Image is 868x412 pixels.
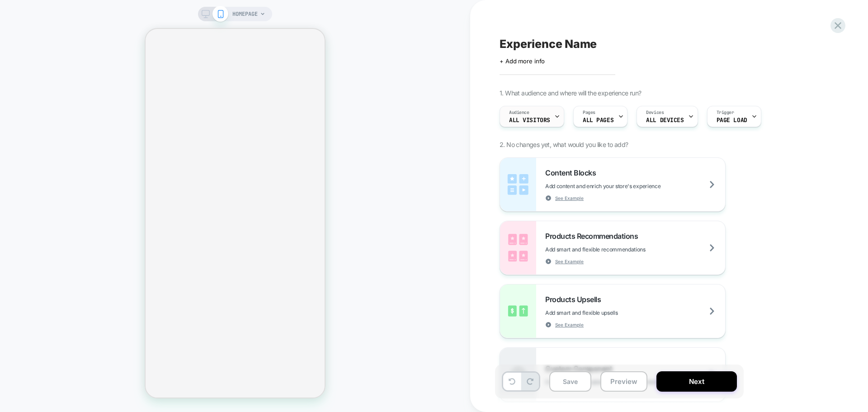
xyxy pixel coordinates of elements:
[555,322,584,328] span: See Example
[500,141,628,148] span: 2. No changes yet, what would you like to add?
[500,89,641,97] span: 1. What audience and where will the experience run?
[500,57,545,65] span: + Add more info
[545,232,642,241] span: Products Recommendations
[600,371,647,392] button: Preview
[509,109,529,116] span: Audience
[232,7,258,21] span: HOMEPAGE
[583,117,613,123] span: ALL PAGES
[500,37,597,51] span: Experience Name
[717,109,734,116] span: Trigger
[545,295,605,304] span: Products Upsells
[549,371,591,392] button: Save
[656,371,737,392] button: Next
[545,364,617,373] span: Custom Component
[646,117,684,123] span: ALL DEVICES
[545,309,663,316] span: Add smart and flexible upsells
[555,195,584,201] span: See Example
[646,109,664,116] span: Devices
[583,109,595,116] span: Pages
[545,168,600,177] span: Content Blocks
[545,183,706,189] span: Add content and enrich your store's experience
[555,258,584,265] span: See Example
[509,117,550,123] span: All Visitors
[717,117,747,123] span: Page Load
[545,246,691,253] span: Add smart and flexible recommendations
